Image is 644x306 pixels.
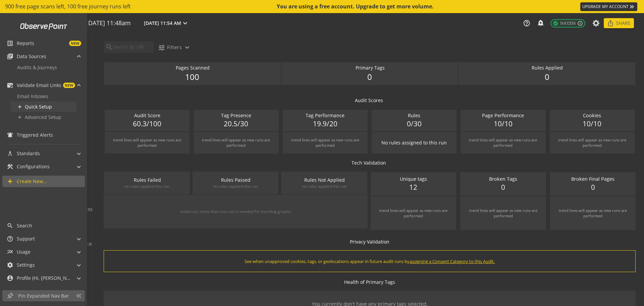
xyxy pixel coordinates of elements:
div: Page Performance [464,112,542,119]
div: You are using a free account. Upgrade to get more volume. [277,3,434,10]
div: Rules Applied [469,64,625,71]
mat-expansion-panel-header: Settings [2,259,85,271]
mat-icon: add [17,115,22,120]
span: Usage [17,249,31,255]
span: Success [553,20,576,26]
span: Tech Validation [352,160,386,166]
mat-icon: expand_more [183,43,191,51]
mat-icon: info_outline [577,20,583,26]
div: Broken Tags [475,176,531,183]
mat-icon: check_circle [553,20,558,26]
a: UPGRADE MY ACCOUNT [580,2,637,11]
div: Validate Email LinksNEW [2,91,85,128]
span: See when unapproved cookies, tags, or geolocations appear in future audit runs by [245,258,495,265]
span: assigning a Consent Category to this Audit. [410,258,495,264]
div: Rules Passed [203,177,268,183]
span: Data Sources [17,53,46,60]
mat-icon: settings [7,262,13,268]
mat-icon: multiline_chart [7,249,13,255]
span: Audits & Journeys [17,64,57,71]
mat-icon: help_outline [523,19,530,27]
span: Share [616,17,631,29]
mat-icon: add [7,178,13,185]
span: Privacy Validation [350,238,389,245]
span: Search [17,222,32,229]
button: [DATE] 11:54 AM [143,19,191,28]
div: Broken Final Pages [565,176,621,183]
span: Email Inboxes [17,93,48,99]
button: Share [604,18,634,28]
span: 0 [545,71,549,83]
mat-expansion-panel-header: Validate Email LinksNEW [2,80,85,91]
div: Data Sources [2,62,85,78]
span: Audit Scores [355,97,383,104]
mat-icon: account_circle [7,275,13,281]
span: no rules applied this run [302,183,347,189]
div: Audit Score [108,112,186,119]
mat-icon: ios_share [607,20,614,27]
div: trend lines will appear as new runs are performed [467,137,539,148]
span: no rules applied this run [213,183,258,189]
span: Advanced Setup [25,114,61,120]
div: Rules [375,112,453,119]
span: 60.3/100 [133,119,161,129]
div: trend lines will appear as new runs are performed [377,208,450,219]
a: ReportsNEW [2,38,85,49]
span: 0 [367,71,372,83]
p: Health of Primary Tags [344,279,395,286]
span: no rules applied this run [124,183,169,189]
span: 900 free page scans left, 100 free journey runs left [5,3,131,10]
span: Triggered Alerts [17,132,53,138]
span: Pin Expanded Nav Bar [18,293,72,299]
button: Filters [155,41,194,53]
mat-expansion-panel-header: Standards [2,148,85,159]
mat-icon: tune [158,44,165,51]
div: No rules assigned to this run [381,139,447,146]
div: trend lines will appear as new runs are performed [556,137,628,148]
a: Search [2,220,85,231]
div: trend lines will appear as new runs are performed [557,208,629,219]
span: 0/30 [407,119,422,129]
span: Settings [17,262,35,268]
p: initial run, more than one run is needed for trending graphs [104,195,368,228]
div: Pages Scanned [114,64,271,71]
span: 20.5/30 [224,119,248,129]
mat-icon: add [17,104,22,110]
span: Profile (Hi, [PERSON_NAME]!) [17,275,70,281]
span: Reports [17,40,34,47]
span: 0 [591,182,595,192]
div: trend lines will appear as new runs are performed [289,137,361,148]
span: Configurations [17,163,50,170]
span: Quick Setup [25,103,52,110]
span: Support [17,235,35,242]
mat-icon: search [7,222,13,229]
div: Unique tags [386,176,441,183]
span: Create New... [17,178,47,185]
span: 19.9/20 [313,119,337,129]
mat-icon: architecture [7,150,13,157]
div: Rules Not Applied [291,177,357,183]
mat-icon: notifications_active [7,132,13,138]
mat-icon: construction [7,163,13,170]
div: Tag Presence [197,112,275,119]
span: NEW [63,83,75,88]
span: Filters [167,41,182,53]
input: Search By URL [112,43,152,51]
mat-expansion-panel-header: Usage [2,246,85,258]
a: Triggered Alerts [2,129,85,141]
mat-icon: expand_more [181,19,189,27]
div: trend lines will appear as new runs are performed [200,137,272,148]
span: 0 [501,182,505,192]
mat-expansion-panel-header: Configurations [2,161,85,172]
mat-expansion-panel-header: Profile (Hi, [PERSON_NAME]!) [2,272,85,284]
div: trend lines will appear as new runs are performed [111,137,183,148]
div: trend lines will appear as new runs are performed [467,208,539,219]
div: Cookies [553,112,631,119]
mat-icon: search [105,43,112,51]
mat-icon: keyboard_double_arrow_right [629,3,635,10]
mat-icon: help_outline [7,235,13,242]
span: NEW [69,41,81,46]
span: Standards [17,150,40,157]
div: Tag Performance [286,112,364,119]
mat-expansion-panel-header: Data Sources [2,51,85,62]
